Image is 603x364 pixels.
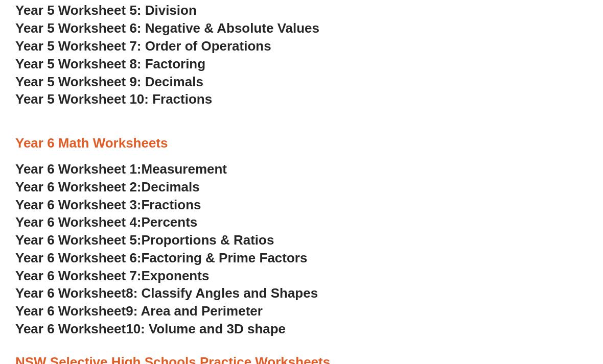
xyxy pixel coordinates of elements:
[15,250,307,265] a: Year 6 Worksheet 6:Factoring & Prime Factors
[15,179,142,195] span: Year 6 Worksheet 2:
[142,250,308,265] span: Factoring & Prime Factors
[15,321,126,336] span: Year 6 Worksheet
[15,214,142,230] span: Year 6 Worksheet 4:
[15,74,203,89] a: Year 5 Worksheet 9: Decimals
[15,303,126,319] span: Year 6 Worksheet
[15,197,201,212] a: Year 6 Worksheet 3:Fractions
[142,197,201,212] span: Fractions
[142,214,198,230] span: Percents
[15,285,318,301] a: Year 6 Worksheet8: Classify Angles and Shapes
[15,232,142,248] span: Year 6 Worksheet 5:
[142,232,274,248] span: Proportions & Ratios
[142,268,210,283] span: Exponents
[15,135,588,152] h3: Year 6 Math Worksheets
[15,285,126,301] span: Year 6 Worksheet
[15,161,227,177] a: Year 6 Worksheet 1:Measurement
[142,179,200,195] span: Decimals
[15,3,197,18] a: Year 5 Worksheet 5: Division
[552,315,603,364] iframe: Chat Widget
[15,56,205,71] a: Year 5 Worksheet 8: Factoring
[15,179,200,195] a: Year 6 Worksheet 2:Decimals
[15,268,209,283] a: Year 6 Worksheet 7:Exponents
[15,91,212,107] a: Year 5 Worksheet 10: Fractions
[15,20,319,36] a: Year 5 Worksheet 6: Negative & Absolute Values
[126,321,286,336] span: 10: Volume and 3D shape
[15,197,142,212] span: Year 6 Worksheet 3:
[15,321,286,336] a: Year 6 Worksheet10: Volume and 3D shape
[15,214,197,230] a: Year 6 Worksheet 4:Percents
[15,38,271,54] a: Year 5 Worksheet 7: Order of Operations
[15,232,274,248] a: Year 6 Worksheet 5:Proportions & Ratios
[15,303,263,319] a: Year 6 Worksheet9: Area and Perimeter
[15,161,142,177] span: Year 6 Worksheet 1:
[15,250,142,265] span: Year 6 Worksheet 6:
[15,268,142,283] span: Year 6 Worksheet 7:
[126,303,263,319] span: 9: Area and Perimeter
[142,161,227,177] span: Measurement
[126,285,318,301] span: 8: Classify Angles and Shapes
